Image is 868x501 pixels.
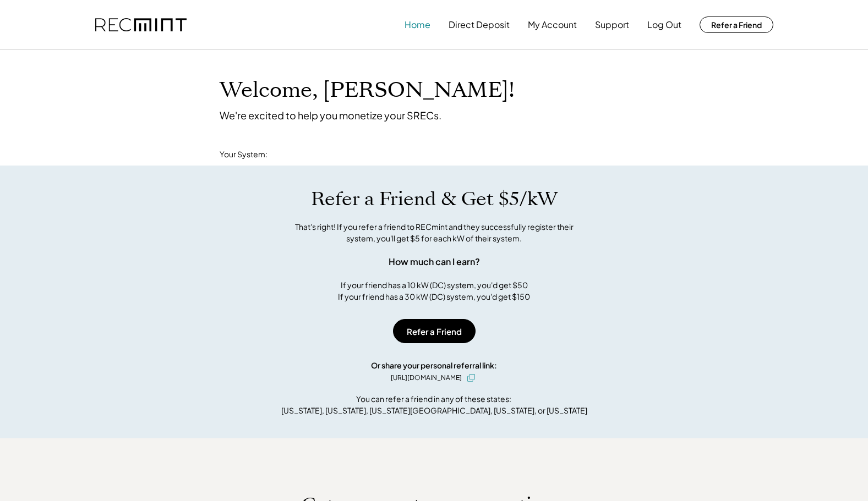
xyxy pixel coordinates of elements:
[647,14,681,36] button: Log Out
[220,78,515,103] h1: Welcome, [PERSON_NAME]!
[465,371,478,384] button: click to copy
[405,14,430,36] button: Home
[220,109,441,122] div: We're excited to help you monetize your SRECs.
[283,221,586,244] div: That's right! If you refer a friend to RECmint and they successfully register their system, you'l...
[528,14,577,36] button: My Account
[220,149,268,160] div: Your System:
[281,393,587,416] div: You can refer a friend in any of these states: [US_STATE], [US_STATE], [US_STATE][GEOGRAPHIC_DATA...
[389,255,480,268] div: How much can I earn?
[311,188,558,211] h1: Refer a Friend & Get $5/kW
[371,360,497,371] div: Or share your personal referral link:
[449,14,510,36] button: Direct Deposit
[700,16,773,33] button: Refer a Friend
[391,373,462,383] div: [URL][DOMAIN_NAME]
[95,18,187,32] img: recmint-logotype%403x.png
[338,279,530,302] div: If your friend has a 10 kW (DC) system, you'd get $50 If your friend has a 30 kW (DC) system, you...
[595,14,629,36] button: Support
[393,319,476,343] button: Refer a Friend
